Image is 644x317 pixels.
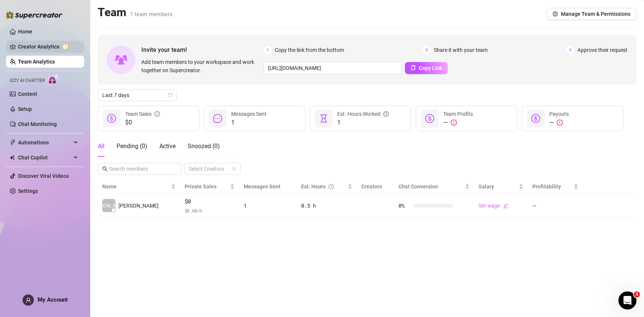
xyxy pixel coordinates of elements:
[26,297,31,303] span: user
[98,5,173,20] h2: Team
[419,65,442,71] span: Copy Link
[301,202,352,210] div: 0.5 h
[10,77,45,84] span: Izzy AI Chatter
[188,143,220,150] span: Snoozed ( 0 )
[399,202,411,210] span: 0 %
[213,114,222,123] span: message
[443,111,473,117] span: Team Profits
[434,46,488,54] span: Share it with your team
[18,152,71,164] span: Chat Copilot
[634,291,640,297] span: 3
[423,46,431,54] span: 2
[98,142,105,151] div: All
[566,46,574,54] span: 3
[618,291,636,309] iframe: Intercom live chat
[231,111,267,117] span: Messages Sent
[38,296,68,303] span: My Account
[503,203,508,208] span: edit
[264,46,272,54] span: 1
[547,8,636,20] button: Manage Team & Permissions
[18,188,38,194] a: Settings
[141,58,261,74] span: Add team members to your workspace and work together on Supercreator.
[425,114,434,123] span: dollar-circle
[185,197,235,206] span: $0
[479,184,494,190] span: Salary
[18,91,37,97] a: Content
[357,179,394,194] th: Creators
[109,165,171,173] input: Search members
[399,184,438,190] span: Chat Conversion
[102,182,170,191] span: Name
[89,202,129,210] span: [PERSON_NAME]
[528,194,583,218] td: —
[319,114,328,123] span: hourglass
[549,111,569,117] span: Payouts
[10,155,15,160] img: Chat Copilot
[301,182,346,191] div: Est. Hours
[244,184,280,190] span: Messages Sent
[18,137,71,149] span: Automations
[141,45,264,55] span: Invite your team!
[185,207,235,214] span: $ 0.00 /h
[118,202,159,210] span: [PERSON_NAME]
[159,143,176,150] span: Active
[244,202,292,210] div: 1
[337,118,389,127] span: 1
[98,179,180,194] th: Name
[557,120,563,126] span: exclamation-circle
[411,65,416,70] span: copy
[185,184,217,190] span: Private Sales
[125,118,160,127] span: $0
[130,11,173,18] span: 1 team members
[231,118,267,127] span: 1
[561,11,630,17] span: Manage Team & Permissions
[275,46,344,54] span: Copy the link from the bottom
[18,41,78,53] a: Creator Analytics exclamation-circle
[232,167,236,171] span: team
[18,106,32,112] a: Setup
[18,59,55,65] a: Team Analytics
[405,62,448,74] button: Copy Link
[329,182,334,191] span: question-circle
[549,118,569,127] div: —
[6,11,62,19] img: logo-BBDzfeDw.svg
[577,46,627,54] span: Approve their request
[18,29,32,35] a: Home
[383,110,389,118] span: question-circle
[125,110,160,118] div: Team Sales
[531,114,540,123] span: dollar-circle
[102,166,108,171] span: search
[553,11,558,17] span: setting
[107,114,116,123] span: dollar-circle
[168,93,173,97] span: calendar
[18,173,69,179] a: Discover Viral Videos
[18,121,57,127] a: Chat Monitoring
[48,74,59,85] img: AI Chatter
[102,89,172,101] span: Last 7 days
[10,140,16,146] span: thunderbolt
[451,120,457,126] span: exclamation-circle
[479,203,508,209] a: Set wageedit
[117,142,147,151] div: Pending ( 0 )
[155,110,160,118] span: info-circle
[443,118,473,127] div: —
[532,184,561,190] span: Profitability
[337,110,389,118] div: Est. Hours Worked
